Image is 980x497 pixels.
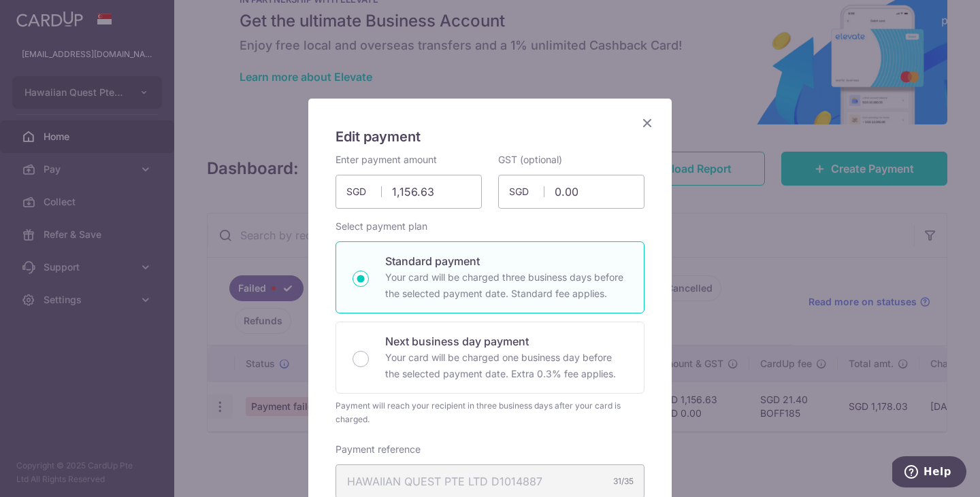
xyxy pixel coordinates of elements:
[613,475,634,488] div: 31/35
[385,253,627,269] p: Standard payment
[385,269,627,302] p: Your card will be charged three business days before the selected payment date. Standard fee appl...
[385,333,627,349] p: Next business day payment
[346,185,382,199] span: SGD
[336,126,644,148] h5: Edit payment
[336,443,421,456] label: Payment reference
[336,399,644,426] div: Payment will reach your recipient in three business days after your card is charged.
[336,220,427,233] label: Select payment plan
[498,175,644,209] input: 0.00
[892,456,966,490] iframe: Opens a widget where you can find more information
[639,115,655,131] button: Close
[509,185,544,199] span: SGD
[336,175,482,209] input: 0.00
[498,153,562,167] label: GST (optional)
[385,349,627,382] p: Your card will be charged one business day before the selected payment date. Extra 0.3% fee applies.
[336,153,437,167] label: Enter payment amount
